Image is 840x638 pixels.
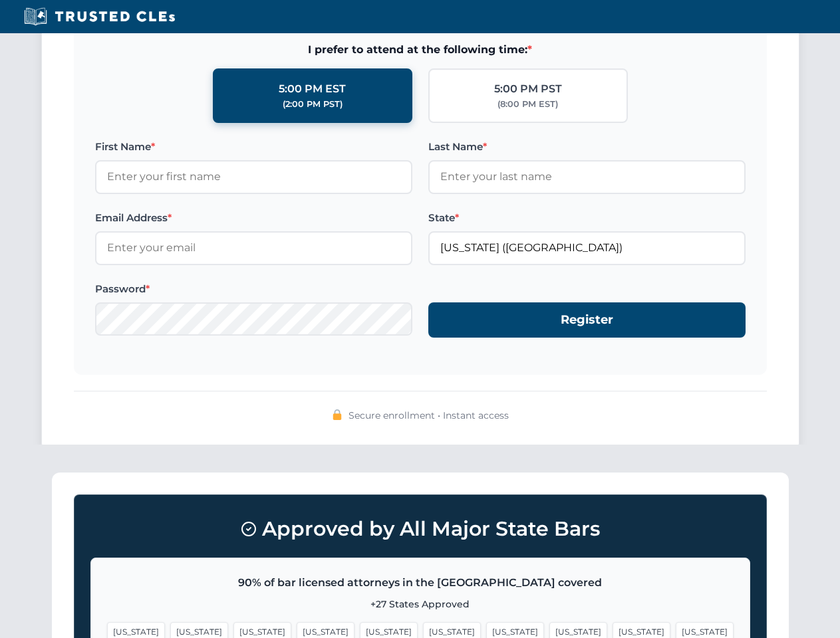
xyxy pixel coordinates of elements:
[95,160,412,193] input: Enter your first name
[95,281,412,297] label: Password
[95,210,412,226] label: Email Address
[20,7,179,27] img: Trusted CLEs
[332,409,343,420] img: 🔒
[428,139,746,155] label: Last Name
[95,139,412,155] label: First Name
[283,98,343,111] div: (2:00 PM PST)
[428,302,746,338] button: Register
[428,231,746,265] input: Florida (FL)
[494,80,562,98] div: 5:00 PM PST
[279,80,346,98] div: 5:00 PM EST
[349,408,509,423] span: Secure enrollment • Instant access
[497,98,558,111] div: (8:00 PM EST)
[107,574,734,591] p: 90% of bar licensed attorneys in the [GEOGRAPHIC_DATA] covered
[90,511,750,547] h3: Approved by All Major State Bars
[107,597,734,611] p: +27 States Approved
[428,210,746,226] label: State
[95,41,746,58] span: I prefer to attend at the following time:
[95,231,412,265] input: Enter your email
[428,160,746,193] input: Enter your last name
